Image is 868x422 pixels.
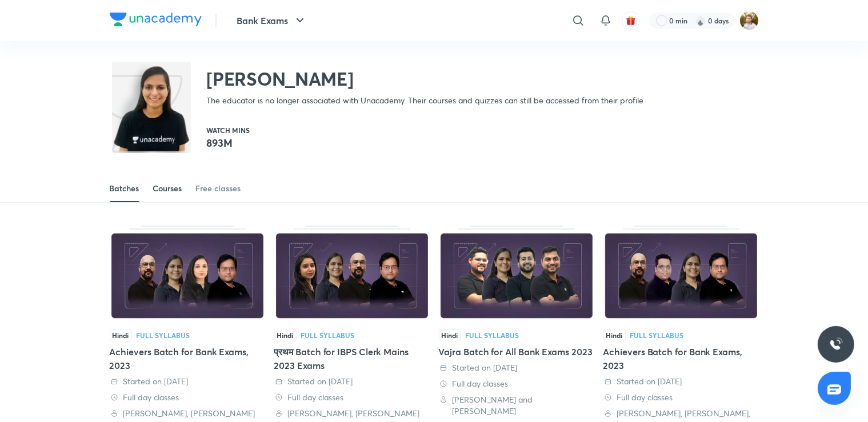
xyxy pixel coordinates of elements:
[829,337,843,351] img: ttu
[196,175,241,202] a: Free classes
[207,95,644,106] p: The educator is no longer associated with Unacademy. Their courses and quizzes can still be acces...
[274,392,430,403] div: Full day classes
[603,345,759,372] div: Achievers Batch for Bank Exams, 2023
[603,329,626,341] span: Hindi
[137,332,190,339] div: Full Syllabus
[207,136,250,150] p: 893M
[196,183,241,194] div: Free classes
[110,13,202,26] img: Company Logo
[274,376,430,387] div: Started on 31 Aug 2023
[439,329,461,341] span: Hindi
[439,378,594,389] div: Full day classes
[439,231,594,320] img: Thumbnail
[153,175,182,202] a: Courses
[110,376,265,387] div: Started on 7 Sept 2023
[439,394,594,417] div: Ankush Lamba and Nimisha Bansal
[207,127,250,134] p: Watch mins
[466,332,519,339] div: Full Syllabus
[622,11,640,30] button: avatar
[301,332,355,339] div: Full Syllabus
[110,175,139,202] a: Batches
[274,231,430,320] img: Thumbnail
[110,13,202,29] a: Company Logo
[274,329,297,341] span: Hindi
[739,11,759,30] img: Avirup Das
[110,392,265,403] div: Full day classes
[439,345,594,359] div: Vajra Batch for All Bank Exams 2023
[153,183,182,194] div: Courses
[274,345,430,372] div: प्रथम Batch for IBPS Clerk Mains 2023 Exams
[603,392,759,403] div: Full day classes
[695,15,706,26] img: streak
[630,332,684,339] div: Full Syllabus
[110,329,132,341] span: Hindi
[207,67,644,90] h2: [PERSON_NAME]
[626,15,636,26] img: avatar
[112,64,191,153] img: class
[110,345,265,372] div: Achievers Batch for Bank Exams, 2023
[230,9,314,32] button: Bank Exams
[603,376,759,387] div: Started on 17 Aug 2023
[603,231,759,320] img: Thumbnail
[110,231,265,320] img: Thumbnail
[110,183,139,194] div: Batches
[439,362,594,373] div: Started on 24 Aug 2023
